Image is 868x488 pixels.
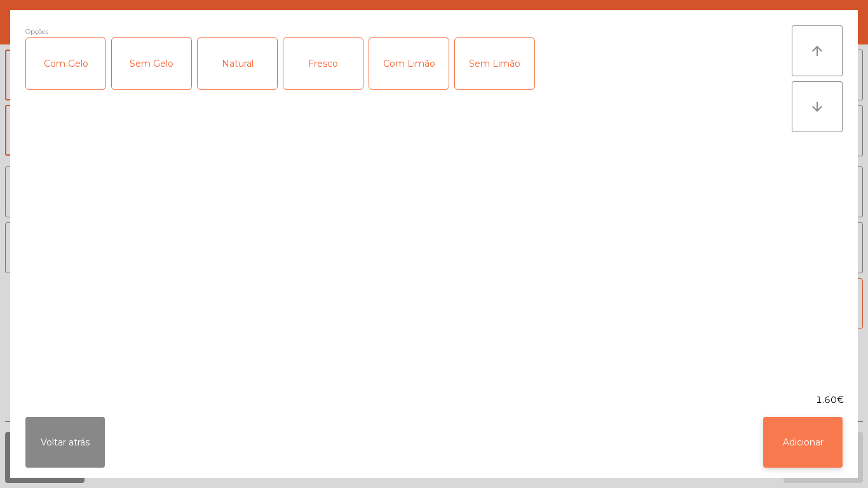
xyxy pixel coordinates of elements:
[283,38,363,89] div: Fresco
[25,417,105,468] button: Voltar atrás
[198,38,277,89] div: Natural
[455,38,534,89] div: Sem Limão
[25,25,48,37] span: Opções
[26,38,105,89] div: Com Gelo
[10,393,858,407] div: 1.60€
[810,43,825,58] i: arrow_upward
[792,25,843,76] button: arrow_upward
[112,38,191,89] div: Sem Gelo
[369,38,449,89] div: Com Limão
[810,99,825,114] i: arrow_downward
[763,417,843,468] button: Adicionar
[792,81,843,132] button: arrow_downward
